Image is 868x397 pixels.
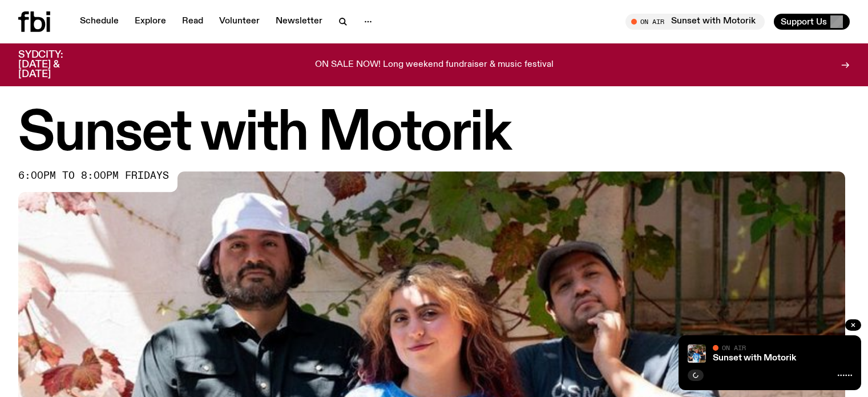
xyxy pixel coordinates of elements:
a: Read [175,14,210,30]
a: Sunset with Motorik [713,354,796,363]
button: On AirSunset with Motorik [625,14,765,30]
a: Schedule [73,14,126,30]
img: Andrew, Reenie, and Pat stand in a row, smiling at the camera, in dappled light with a vine leafe... [688,344,706,363]
h1: Sunset with Motorik [18,109,850,160]
p: ON SALE NOW! Long weekend fundraiser & music festival [315,60,554,70]
a: Volunteer [212,14,267,30]
a: Explore [128,14,173,30]
button: Support Us [774,14,850,30]
span: 6:00pm to 8:00pm fridays [18,171,169,181]
h3: SYDCITY: [DATE] & [DATE] [18,50,91,79]
span: Support Us [781,17,827,27]
span: On Air [722,344,746,351]
a: Newsletter [269,14,329,30]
